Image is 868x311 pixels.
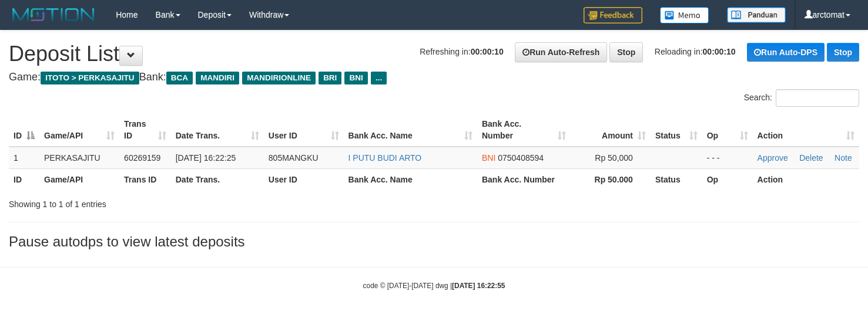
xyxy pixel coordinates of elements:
[344,113,477,147] th: Bank Acc. Name: activate to sort column ascending
[171,168,264,190] th: Date Trans.
[9,234,859,249] h3: Pause autodps to view latest deposits
[660,7,709,23] img: Button%20Memo.svg
[9,147,39,169] td: 1
[344,168,477,190] th: Bank Acc. Name
[166,72,193,84] span: BCA
[41,72,139,84] span: ITOTO > PERKASAJITU
[319,72,341,84] span: BRI
[727,7,786,23] img: panduan.png
[39,147,119,169] td: PERKASAJITU
[571,113,651,147] th: Amount: activate to sort column ascending
[835,153,852,163] a: Note
[119,168,171,190] th: Trans ID
[196,72,239,84] span: MANDIRI
[753,113,859,147] th: Action: activate to sort column ascending
[471,47,504,56] strong: 00:00:10
[452,282,505,290] strong: [DATE] 16:22:55
[9,6,98,23] img: MOTION_logo.png
[242,72,316,84] span: MANDIRIONLINE
[651,113,702,147] th: Status: activate to sort column ascending
[171,113,264,147] th: Date Trans.: activate to sort column ascending
[827,43,859,62] a: Stop
[420,47,503,56] span: Refreshing in:
[498,153,544,163] span: Copy 0750408594 to clipboard
[363,282,505,290] small: code © [DATE]-[DATE] dwg |
[776,89,859,107] input: Search:
[9,113,39,147] th: ID: activate to sort column descending
[703,47,736,56] strong: 00:00:10
[758,153,788,163] a: Approve
[609,42,643,62] a: Stop
[655,47,736,56] span: Reloading in:
[571,168,651,190] th: Rp 50.000
[744,89,859,107] label: Search:
[264,113,344,147] th: User ID: activate to sort column ascending
[9,194,353,210] div: Showing 1 to 1 of 1 entries
[584,7,642,23] img: Feedback.jpg
[651,168,702,190] th: Status
[176,153,236,163] span: [DATE] 16:22:25
[9,42,859,66] h1: Deposit List
[9,72,859,83] h4: Game: Bank:
[702,168,753,190] th: Op
[119,113,171,147] th: Trans ID: activate to sort column ascending
[124,153,160,163] span: 60269159
[477,113,571,147] th: Bank Acc. Number: activate to sort column ascending
[477,168,571,190] th: Bank Acc. Number
[39,168,119,190] th: Game/API
[747,43,825,62] a: Run Auto-DPS
[515,42,607,62] a: Run Auto-Refresh
[269,153,319,163] span: 805MANGKU
[348,153,422,163] a: I PUTU BUDI ARTO
[702,147,753,169] td: - - -
[344,72,367,84] span: BNI
[799,153,823,163] a: Delete
[595,153,633,163] span: Rp 50,000
[482,153,495,163] span: BNI
[753,168,859,190] th: Action
[264,168,344,190] th: User ID
[39,113,119,147] th: Game/API: activate to sort column ascending
[9,168,39,190] th: ID
[371,72,387,84] span: ...
[702,113,753,147] th: Op: activate to sort column ascending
